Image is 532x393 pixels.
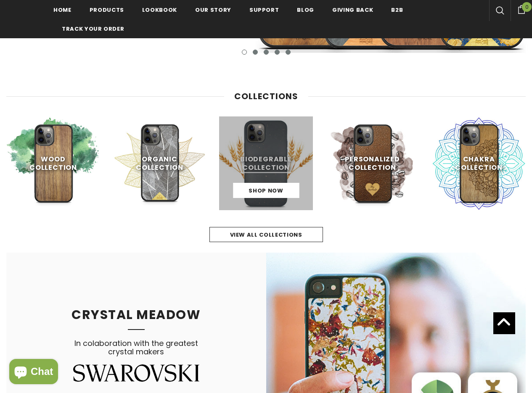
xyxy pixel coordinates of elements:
span: Our Story [195,6,231,14]
span: B2B [391,6,403,14]
button: 2 [253,50,258,55]
button: 5 [286,50,291,55]
inbox-online-store-chat: Shopify online store chat [7,359,61,386]
span: Shop Now [249,187,283,195]
span: Lookbook [142,6,177,14]
button: 3 [264,50,269,55]
span: Collections [234,90,298,102]
span: 0 [522,2,532,12]
a: Track your order [62,19,124,38]
span: Giving back [332,6,373,14]
span: CRYSTAL MEADOW [71,306,201,324]
span: Products [90,6,124,14]
a: 0 [511,4,532,14]
a: Shop Now [233,183,299,198]
img: Swarovski Logo [73,364,199,382]
span: Track your order [62,25,124,33]
span: Home [53,6,71,14]
a: view all collections [209,227,323,242]
span: Blog [297,6,314,14]
span: support [249,6,279,14]
button: 1 [242,50,247,55]
span: view all collections [230,231,302,239]
button: 4 [275,50,280,55]
span: In colaboration with the greatest crystal makers [73,338,199,378]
